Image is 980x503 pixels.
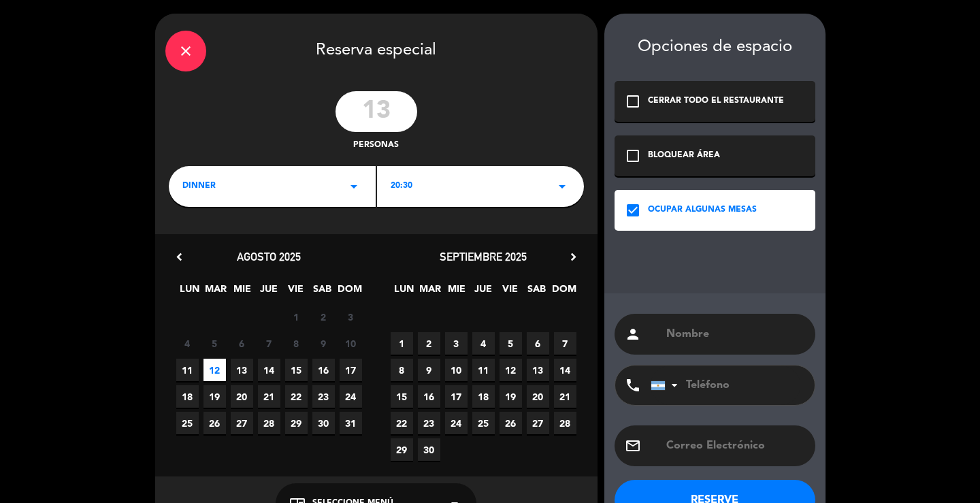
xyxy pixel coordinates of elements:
[418,412,440,434] span: 23
[393,281,415,304] span: LUN
[336,91,417,132] input: 0
[312,306,335,328] span: 2
[391,180,412,193] span: 20:30
[284,281,307,304] span: VIE
[615,37,815,57] div: Opciones de espacio
[285,306,308,328] span: 1
[312,412,335,434] span: 30
[625,93,641,110] i: check_box_outline_blank
[552,281,574,304] span: DOM
[665,325,805,344] input: Nombre
[527,385,549,408] span: 20
[651,366,800,405] input: Teléfono
[554,332,576,355] span: 7
[648,95,784,108] div: CERRAR TODO EL RESTAURANTE
[285,412,308,434] span: 29
[418,385,440,408] span: 16
[258,359,280,381] span: 14
[648,149,720,163] div: BLOQUEAR ÁREA
[391,385,413,408] span: 15
[625,377,641,393] i: phone
[285,385,308,408] span: 22
[500,412,522,434] span: 26
[340,306,362,328] span: 3
[231,332,253,355] span: 6
[285,332,308,355] span: 8
[446,281,468,304] span: MIE
[178,281,201,304] span: LUN
[346,178,362,195] i: arrow_drop_down
[203,412,226,434] span: 26
[472,385,495,408] span: 18
[182,180,216,193] span: dinner
[340,359,362,381] span: 17
[625,326,641,342] i: person
[419,281,442,304] span: MAR
[418,438,440,461] span: 30
[176,332,199,355] span: 4
[203,359,226,381] span: 12
[525,281,548,304] span: SAB
[203,332,226,355] span: 5
[203,385,226,408] span: 19
[311,281,333,304] span: SAB
[527,412,549,434] span: 27
[340,385,362,408] span: 24
[625,438,641,454] i: email
[554,385,576,408] span: 21
[340,332,362,355] span: 10
[338,281,360,304] span: DOM
[445,412,468,434] span: 24
[312,359,335,381] span: 16
[312,332,335,355] span: 9
[231,412,253,434] span: 27
[231,385,253,408] span: 20
[665,436,805,455] input: Correo Electrónico
[500,359,522,381] span: 12
[391,332,413,355] span: 1
[258,281,280,304] span: JUE
[648,204,757,217] div: OCUPAR ALGUNAS MESAS
[312,385,335,408] span: 23
[554,412,576,434] span: 28
[445,359,468,381] span: 10
[340,412,362,434] span: 31
[176,385,199,408] span: 18
[258,412,280,434] span: 28
[500,332,522,355] span: 5
[445,332,468,355] span: 3
[527,359,549,381] span: 13
[418,359,440,381] span: 9
[625,202,641,218] i: check_box
[391,412,413,434] span: 22
[418,332,440,355] span: 2
[205,281,227,304] span: MAR
[566,250,581,264] i: chevron_right
[172,250,186,264] i: chevron_left
[472,359,495,381] span: 11
[445,385,468,408] span: 17
[472,281,495,304] span: JUE
[625,148,641,164] i: check_box_outline_blank
[258,332,280,355] span: 7
[554,359,576,381] span: 14
[500,385,522,408] span: 19
[499,281,521,304] span: VIE
[231,359,253,381] span: 13
[440,250,527,263] span: septiembre 2025
[391,438,413,461] span: 29
[176,359,199,381] span: 11
[176,412,199,434] span: 25
[237,250,301,263] span: agosto 2025
[651,366,683,404] div: Argentina: +54
[155,14,598,84] div: Reserva especial
[353,139,399,152] span: personas
[391,359,413,381] span: 8
[285,359,308,381] span: 15
[472,332,495,355] span: 4
[178,43,194,59] i: close
[472,412,495,434] span: 25
[231,281,254,304] span: MIE
[527,332,549,355] span: 6
[258,385,280,408] span: 21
